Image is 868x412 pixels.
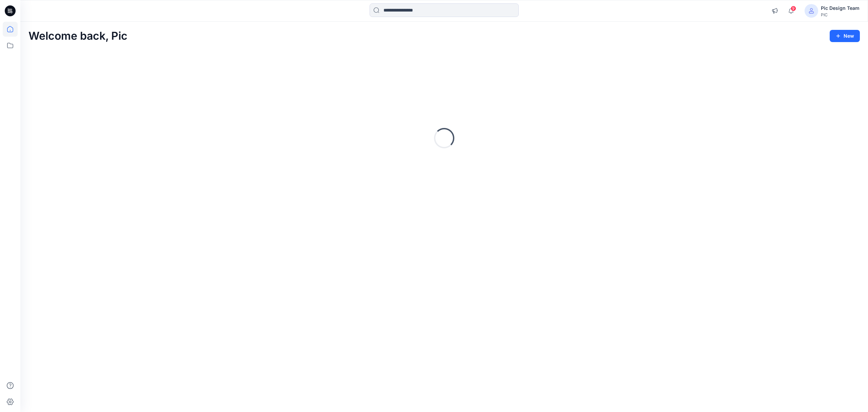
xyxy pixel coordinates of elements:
h2: Welcome back, Pic [28,30,127,42]
span: 9 [791,6,796,11]
svg: avatar [809,8,814,14]
div: PIC [821,12,860,17]
button: New [830,30,860,42]
div: Pic Design Team [821,4,860,12]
